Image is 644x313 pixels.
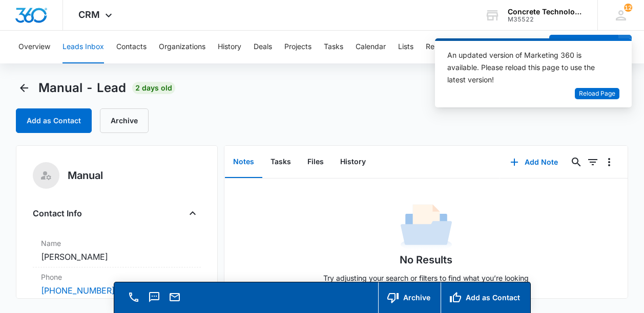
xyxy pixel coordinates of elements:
[624,4,632,12] span: 12
[63,31,104,63] button: Leads Inbox
[184,205,201,221] button: Close
[332,146,374,178] button: History
[601,154,617,170] button: Overflow Menu
[585,154,601,170] button: Filters
[16,80,32,96] button: Back
[168,290,182,304] button: Email
[41,272,193,282] label: Phone
[78,9,100,20] span: CRM
[127,290,141,304] button: Call
[33,267,201,301] div: Phone[PHONE_NUMBER]
[33,207,82,219] h4: Contact Info
[426,31,452,63] button: Reports
[68,168,103,183] h5: Manual
[168,296,182,305] a: Email
[299,146,332,178] button: Files
[319,273,534,294] p: Try adjusting your search or filters to find what you’re looking for.
[116,31,147,63] button: Contacts
[464,31,492,63] button: Settings
[624,4,632,12] div: notifications count
[284,31,311,63] button: Projects
[324,31,343,63] button: Tasks
[508,16,583,23] div: account id
[16,108,92,133] button: Add as Contact
[508,8,583,16] div: account name
[447,49,607,86] div: An updated version of Marketing 360 is available. Please reload this page to use the latest version!
[549,35,618,59] button: Add Contact
[254,31,272,63] button: Deals
[378,282,441,313] button: Archive
[568,154,585,170] button: Search...
[41,284,115,297] a: [PHONE_NUMBER]
[127,296,141,305] a: Call
[400,252,452,267] h1: No Results
[147,290,161,304] button: Text
[441,282,530,313] button: Add as Contact
[41,238,193,249] label: Name
[100,108,149,133] button: Archive
[218,31,241,63] button: History
[147,296,161,305] a: Text
[575,88,619,100] button: Reload Page
[41,251,193,263] dd: [PERSON_NAME]
[18,31,50,63] button: Overview
[356,31,386,63] button: Calendar
[132,82,175,94] span: 2 days old
[500,150,568,174] button: Add Note
[225,146,262,178] button: Notes
[38,80,126,96] span: Manual - Lead
[398,31,413,63] button: Lists
[262,146,299,178] button: Tasks
[33,234,201,267] div: Name[PERSON_NAME]
[159,31,205,63] button: Organizations
[579,89,615,99] span: Reload Page
[401,201,452,252] img: No Data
